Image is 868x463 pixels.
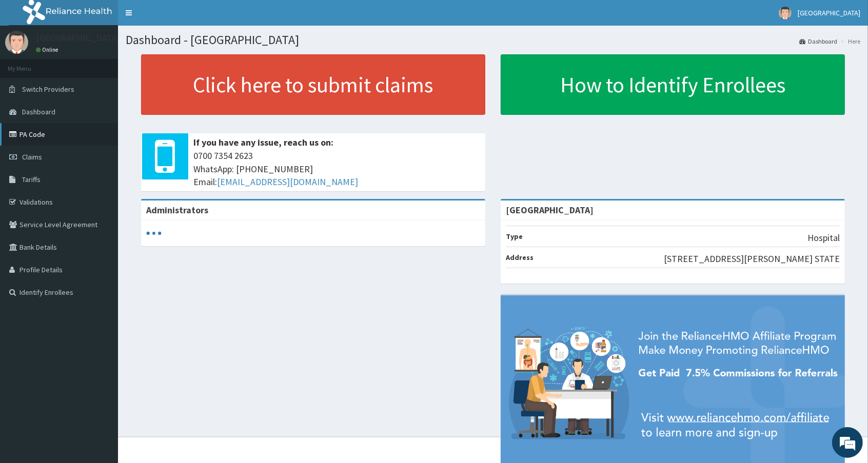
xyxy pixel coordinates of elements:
[36,33,121,43] p: [GEOGRAPHIC_DATA]
[807,231,840,245] p: Hospital
[506,204,594,216] strong: [GEOGRAPHIC_DATA]
[60,129,142,233] span: We're online!
[146,204,208,216] b: Administrators
[146,226,162,241] svg: audio-loading
[506,232,523,241] b: Type
[22,85,74,94] span: Switch Providers
[664,252,840,266] p: [STREET_ADDRESS][PERSON_NAME] STATE
[126,33,860,47] h1: Dashboard - [GEOGRAPHIC_DATA]
[168,5,193,30] div: Minimize live chat window
[19,51,42,77] img: d_794563401_company_1708531726252_794563401
[22,175,41,184] span: Tariffs
[217,176,358,188] a: [EMAIL_ADDRESS][DOMAIN_NAME]
[501,54,845,115] a: How to Identify Enrollees
[53,57,172,71] div: Chat with us now
[5,280,195,316] textarea: Type your message and hit 'Enter'
[22,107,55,116] span: Dashboard
[798,8,860,17] span: [GEOGRAPHIC_DATA]
[779,7,792,19] img: User Image
[141,54,485,115] a: Click here to submit claims
[36,46,61,53] a: Online
[506,253,534,262] b: Address
[5,31,28,54] img: User Image
[193,136,333,148] b: If you have any issue, reach us on:
[193,149,480,189] span: 0700 7354 2623 WhatsApp: [PHONE_NUMBER] Email:
[838,37,860,46] li: Here
[22,152,42,162] span: Claims
[799,37,837,46] a: Dashboard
